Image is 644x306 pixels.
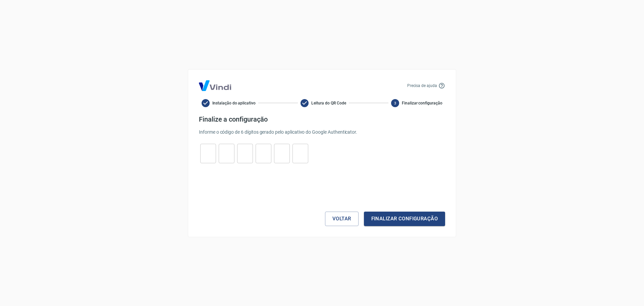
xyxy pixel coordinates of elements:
button: Finalizar configuração [364,212,445,226]
span: Finalizar configuração [402,100,442,106]
h4: Finalize a configuração [199,115,445,123]
button: Voltar [325,212,359,226]
img: Logo Vind [199,80,231,91]
p: Informe o código de 6 dígitos gerado pelo aplicativo do Google Authenticator. [199,129,445,136]
span: Leitura do QR Code [311,100,346,106]
p: Precisa de ajuda [407,83,437,89]
span: Instalação do aplicativo [212,100,256,106]
text: 3 [394,101,396,105]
